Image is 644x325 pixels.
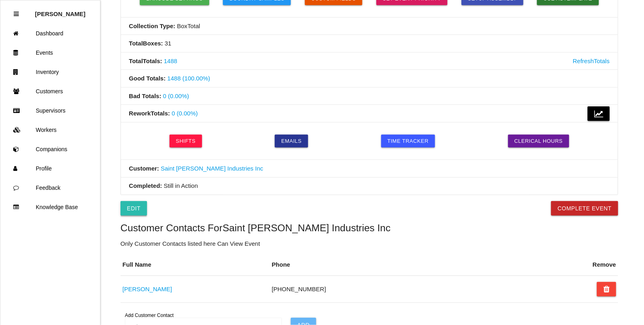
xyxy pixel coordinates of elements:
b: Customer: [129,165,159,172]
th: Remove [591,254,618,276]
td: [PHONE_NUMBER] [270,276,568,302]
a: 0 (0.00%) [172,110,198,117]
b: Bad Totals : [129,93,162,99]
p: Rosie Blandino [35,4,86,17]
button: Complete Event [551,201,618,216]
a: Time Tracker [381,135,435,148]
a: Events [0,43,100,62]
b: Total Totals : [129,58,162,64]
a: 1488 (100.00%) [168,75,211,82]
th: Phone [270,254,568,276]
a: Feedback [0,178,100,197]
b: Total Boxes : [129,40,163,47]
a: 0 (0.00%) [163,93,189,99]
a: Saint [PERSON_NAME] Industries Inc [161,165,263,172]
li: Still in Action [121,178,618,195]
a: [PERSON_NAME] [123,286,172,292]
b: Collection Type: [129,23,176,29]
a: Refresh Totals [573,57,610,66]
a: Companions [0,140,100,159]
b: Completed: [129,183,162,189]
a: Emails [275,135,308,148]
a: Profile [0,159,100,178]
a: Supervisors [0,101,100,120]
b: Rework Totals : [129,110,170,117]
p: Only Customer Contacts listed here Can View Event [121,239,618,249]
a: Dashboard [0,24,100,43]
a: 1488 [164,58,177,64]
a: Edit [121,201,147,216]
th: Full Name [121,254,270,276]
b: Good Totals : [129,75,166,82]
label: Add Customer Contact [125,312,174,319]
a: Shifts [170,135,202,148]
li: Box Total [121,18,618,35]
a: Workers [0,120,100,140]
a: Inventory [0,62,100,82]
li: 31 [121,35,618,53]
a: Knowledge Base [0,197,100,217]
a: Clerical Hours [508,135,570,148]
a: Customers [0,82,100,101]
div: Close [14,4,19,24]
h5: Customer Contacts For Saint [PERSON_NAME] Industries Inc [121,222,618,233]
